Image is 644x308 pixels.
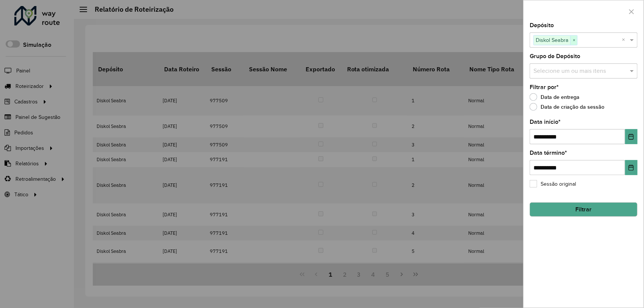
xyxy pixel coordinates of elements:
[530,52,580,61] label: Grupo de Depósito
[622,35,628,45] span: Clear all
[530,103,604,111] label: Data de criação da sessão
[530,83,559,92] label: Filtrar por
[534,35,570,45] span: Diskol Seabra
[570,36,577,45] span: ×
[530,202,638,217] button: Filtrar
[625,129,638,144] button: Choose Date
[625,160,638,175] button: Choose Date
[530,21,554,30] label: Depósito
[530,180,576,188] label: Sessão original
[530,117,561,126] label: Data início
[530,148,567,157] label: Data término
[530,93,579,101] label: Data de entrega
